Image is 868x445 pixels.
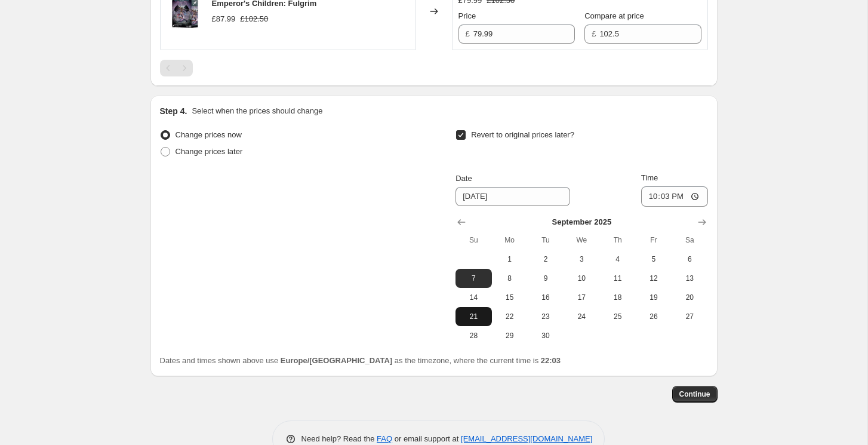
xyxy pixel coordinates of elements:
button: Wednesday September 10 2025 [564,269,599,288]
button: Tuesday September 30 2025 [528,326,564,345]
span: 18 [604,293,630,302]
span: Need help? Read the [301,434,377,443]
button: Continue [672,386,718,403]
th: Monday [492,231,528,250]
button: Monday September 29 2025 [492,326,528,345]
span: 4 [604,254,630,264]
span: Su [460,235,487,245]
span: 12 [641,274,667,283]
span: We [568,235,595,245]
button: Saturday September 27 2025 [672,307,707,326]
span: Dates and times shown above use as the timezone, where the current time is [160,356,561,365]
button: Tuesday September 2 2025 [528,250,564,269]
button: Tuesday September 16 2025 [528,288,564,307]
button: Thursday September 18 2025 [599,288,635,307]
span: Th [604,235,630,245]
span: 25 [604,312,630,321]
button: Sunday September 28 2025 [455,326,491,345]
span: 28 [460,331,487,340]
button: Saturday September 13 2025 [672,269,707,288]
button: Wednesday September 3 2025 [564,250,599,269]
span: Date [455,174,472,183]
span: Compare at price [584,11,644,20]
span: Sa [676,235,703,245]
th: Friday [636,231,672,250]
span: 10 [568,274,595,283]
th: Tuesday [528,231,564,250]
th: Wednesday [564,231,599,250]
span: 6 [676,254,703,264]
nav: Pagination [160,60,193,76]
button: Saturday September 6 2025 [672,250,707,269]
h2: Step 4. [160,105,187,117]
span: 9 [533,274,559,283]
strike: £102.50 [240,13,268,25]
span: Change prices now [176,130,242,139]
button: Thursday September 11 2025 [599,269,635,288]
button: Wednesday September 17 2025 [564,288,599,307]
button: Friday September 5 2025 [636,250,672,269]
button: Monday September 8 2025 [492,269,528,288]
button: Thursday September 4 2025 [599,250,635,269]
span: Continue [679,389,710,399]
span: Mo [497,235,523,245]
button: Friday September 26 2025 [636,307,672,326]
th: Saturday [672,231,707,250]
span: 13 [676,274,703,283]
span: Change prices later [176,147,243,156]
span: Time [641,173,658,182]
span: 1 [497,254,523,264]
span: 14 [460,293,487,302]
button: Friday September 19 2025 [636,288,672,307]
span: 15 [497,293,523,302]
span: 19 [641,293,667,302]
button: Wednesday September 24 2025 [564,307,599,326]
button: Monday September 1 2025 [492,250,528,269]
div: £87.99 [212,13,236,25]
button: Monday September 15 2025 [492,288,528,307]
span: £ [592,29,596,38]
button: Show previous month, August 2025 [453,214,470,231]
span: Fr [641,235,667,245]
th: Sunday [455,231,491,250]
span: 3 [568,254,595,264]
span: 2 [533,254,559,264]
span: 30 [533,331,559,340]
th: Thursday [599,231,635,250]
a: [EMAIL_ADDRESS][DOMAIN_NAME] [461,434,592,443]
span: or email support at [392,434,461,443]
span: 29 [497,331,523,340]
button: Sunday September 14 2025 [455,288,491,307]
p: Select when the prices should change [192,105,322,117]
input: 8/31/2025 [455,187,570,206]
span: 21 [460,312,487,321]
span: 20 [676,293,703,302]
button: Sunday September 7 2025 [455,269,491,288]
span: 17 [568,293,595,302]
button: Saturday September 20 2025 [672,288,707,307]
span: 22 [497,312,523,321]
span: 27 [676,312,703,321]
span: 5 [641,254,667,264]
span: 8 [497,274,523,283]
span: Tu [533,235,559,245]
span: 26 [641,312,667,321]
span: 11 [604,274,630,283]
span: 7 [460,274,487,283]
span: 16 [533,293,559,302]
b: 22:03 [541,356,561,365]
span: 24 [568,312,595,321]
b: Europe/[GEOGRAPHIC_DATA] [281,356,392,365]
button: Tuesday September 23 2025 [528,307,564,326]
button: Monday September 22 2025 [492,307,528,326]
button: Friday September 12 2025 [636,269,672,288]
button: Show next month, October 2025 [694,214,710,231]
input: 12:00 [641,186,708,207]
button: Sunday September 21 2025 [455,307,491,326]
span: Revert to original prices later? [471,130,574,139]
span: 23 [533,312,559,321]
a: FAQ [377,434,392,443]
button: Thursday September 25 2025 [599,307,635,326]
span: Price [458,11,476,20]
span: £ [466,29,470,38]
